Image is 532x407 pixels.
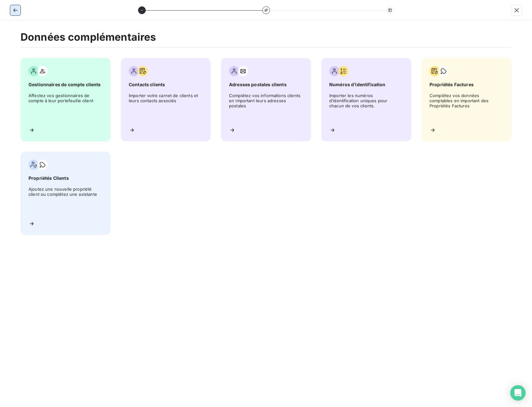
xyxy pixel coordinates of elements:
span: Adresses postales clients [229,81,303,88]
span: Complétez vos informations clients en important leurs adresses postales [229,93,303,122]
span: Numéros d’identification [329,81,403,88]
span: Propriétés Clients [29,175,102,181]
span: Importer les numéros d’identification uniques pour chacun de vos clients. [329,93,403,122]
span: Ajoutez une nouvelle propriété client ou complétez une existante [29,187,102,215]
span: Contacts clients [129,81,203,88]
div: Open Intercom Messenger [510,385,526,401]
span: Affectez vos gestionnaires de compte à leur portefeuille client [29,93,102,122]
span: Gestionnaires de compte clients [29,81,102,88]
span: Propriétés Factures [430,81,503,88]
span: Importer votre carnet de clients et leurs contacts associés [129,93,203,122]
h2: Données complémentaires [20,31,512,48]
span: Complétez vos données comptables en important des Propriétés Factures [430,93,503,122]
